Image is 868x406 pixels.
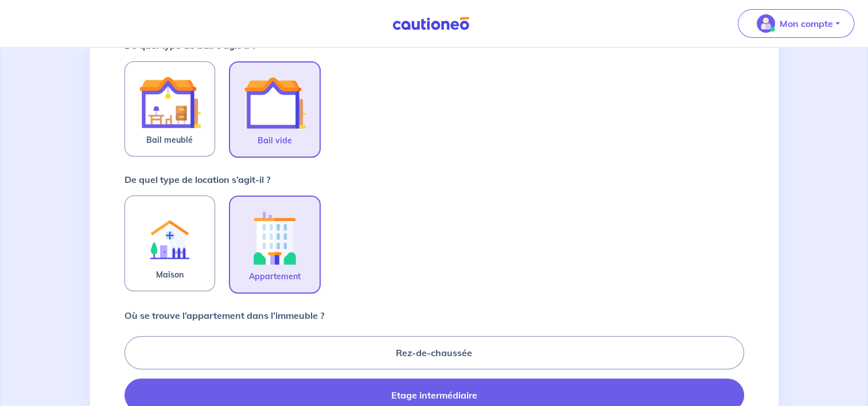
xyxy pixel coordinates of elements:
[757,14,775,33] img: illu_account_valid_menu.svg
[124,309,324,322] p: Où se trouve l’appartement dans l’immeuble ?
[388,17,474,31] img: Cautioneo
[124,173,270,186] p: De quel type de location s’agit-il ?
[139,205,201,268] img: illu_rent.svg
[139,71,201,133] img: illu_furnished_lease.svg
[244,206,306,270] img: illu_apartment.svg
[124,336,744,369] label: Rez-de-chaussée
[156,268,184,282] span: Maison
[780,17,833,30] p: Mon compte
[258,134,292,147] span: Bail vide
[249,270,301,283] span: Appartement
[146,133,193,147] span: Bail meublé
[244,72,306,134] img: illu_empty_lease.svg
[738,9,854,38] button: illu_account_valid_menu.svgMon compte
